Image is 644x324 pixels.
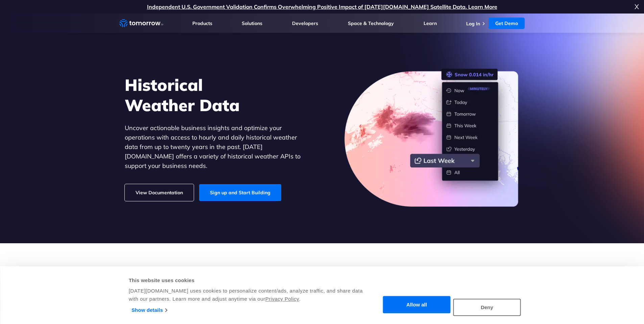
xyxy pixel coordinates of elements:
p: Uncover actionable business insights and optimize your operations with access to hourly and daily... [125,123,311,171]
a: Solutions [242,20,262,26]
img: historical-weather-data.png.webp [344,69,520,207]
h1: Historical Weather Data [125,75,311,115]
a: View Documentation [125,184,194,201]
div: This website uses cookies [129,276,364,284]
a: Get Demo [488,18,525,29]
a: Space & Technology [348,20,394,26]
a: Developers [292,20,318,26]
a: Learn [424,20,437,26]
a: Home link [119,18,163,28]
a: Independent U.S. Government Validation Confirms Overwhelming Positive Impact of [DATE][DOMAIN_NAM... [147,3,497,10]
div: [DATE][DOMAIN_NAME] uses cookies to personalize content/ads, analyze traffic, and share data with... [129,287,364,303]
a: Show details [132,305,167,315]
a: Privacy Policy [265,296,299,302]
button: Allow all [383,296,451,314]
a: Log In [466,21,480,27]
a: Sign up and Start Building [199,184,281,201]
a: Products [192,20,212,26]
button: Deny [453,299,521,316]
